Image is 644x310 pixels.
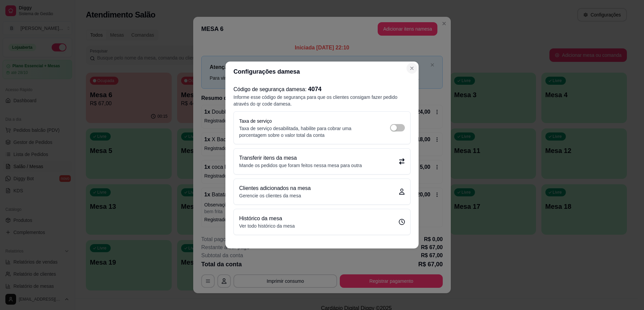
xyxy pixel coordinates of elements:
[239,223,295,229] p: Ver todo histórico da mesa
[239,125,377,139] p: Taxa de serviço desabilitada, habilite para cobrar uma porcentagem sobre o valor total da conta
[225,62,419,82] header: Configurações da mesa
[239,184,311,192] p: Clientes adicionados na mesa
[233,94,411,107] p: Informe esse código de segurança para que os clientes consigam fazer pedido através do qr code da...
[239,192,311,199] p: Gerencie os clientes da mesa
[233,84,411,94] h2: Código de segurança da mesa :
[407,63,417,74] button: Close
[239,118,272,124] label: Taxa de serviço
[308,86,321,92] span: 4074
[239,162,362,169] p: Mande os pedidos que foram feitos nessa mesa para outra
[239,154,362,162] p: Transferir itens da mesa
[239,215,295,223] p: Histórico da mesa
